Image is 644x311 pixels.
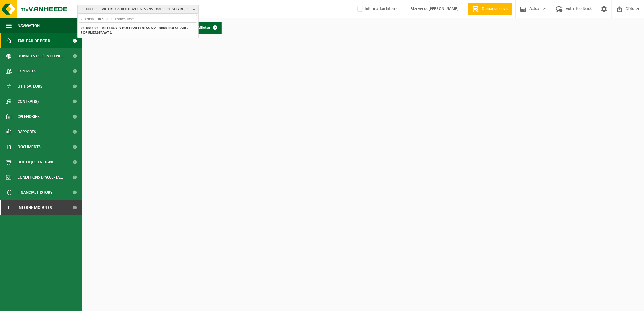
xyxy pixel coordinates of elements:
[356,5,398,14] label: Information interne
[6,200,12,215] span: I
[18,170,63,185] span: Conditions d'accepta...
[18,79,42,94] span: Utilisateurs
[81,26,188,35] strong: 01-000001 - VILLEROY & BOCH WELLNESS NV - 8800 ROESELARE, POPULIERSTRAAT 1
[480,6,509,12] span: Demande devis
[18,139,41,155] span: Documents
[18,48,64,64] span: Données de l'entrepr...
[18,18,40,33] span: Navigation
[197,26,210,30] span: Afficher
[79,15,197,23] input: Chercher des succursales liées
[18,124,36,139] span: Rapports
[18,200,52,215] span: Interne modules
[18,64,36,79] span: Contacts
[193,22,221,34] a: Afficher
[18,33,50,48] span: Tableau de bord
[468,3,512,15] a: Demande devis
[18,94,39,109] span: Contrat(s)
[77,5,199,14] button: 01-000001 - VILLEROY & BOCH WELLNESS NV - 8800 ROESELARE, POPULIERSTRAAT 1
[81,5,190,14] span: 01-000001 - VILLEROY & BOCH WELLNESS NV - 8800 ROESELARE, POPULIERSTRAAT 1
[18,155,54,170] span: Boutique en ligne
[18,185,52,200] span: Financial History
[428,7,459,11] strong: [PERSON_NAME]
[18,109,40,124] span: Calendrier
